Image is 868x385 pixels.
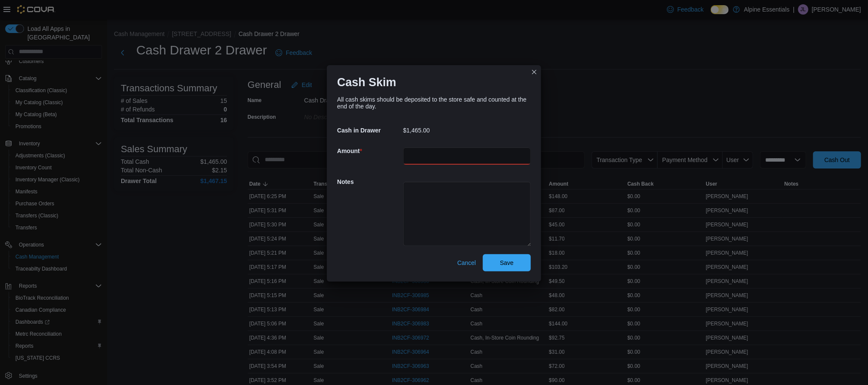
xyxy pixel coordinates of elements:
[337,122,401,139] h5: Cash in Drawer
[403,127,430,134] p: $1,465.00
[337,96,531,110] div: All cash skims should be deposited to the store safe and counted at the end of the day.
[454,254,479,271] button: Cancel
[457,259,476,267] span: Cancel
[500,259,514,267] span: Save
[337,75,396,89] h1: Cash Skim
[529,67,539,77] button: Closes this modal window
[337,142,401,159] h5: Amount
[483,254,531,271] button: Save
[337,173,401,190] h5: Notes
